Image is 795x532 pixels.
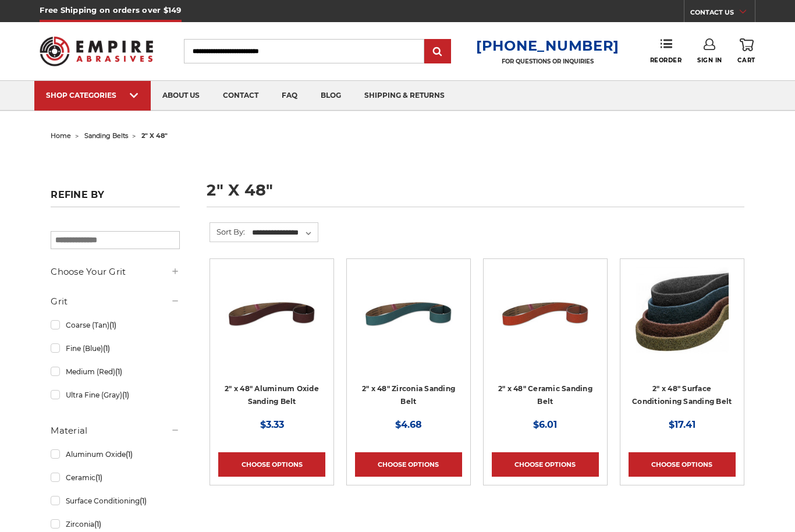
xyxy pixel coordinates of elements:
[355,452,462,477] a: Choose Options
[51,189,179,207] h5: Refine by
[492,267,599,374] a: 2" x 48" Sanding Belt - Ceramic
[115,367,122,376] span: (1)
[629,452,736,477] a: Choose Options
[211,81,270,111] a: contact
[636,267,729,360] img: 2"x48" Surface Conditioning Sanding Belts
[270,81,309,111] a: faq
[122,391,129,399] span: (1)
[476,37,619,54] a: [PHONE_NUMBER]
[632,384,732,406] a: 2" x 48" Surface Conditioning Sanding Belt
[426,40,449,63] input: Submit
[210,223,245,240] label: Sort By:
[697,56,722,64] span: Sign In
[533,419,557,430] span: $6.01
[225,267,318,360] img: 2" x 48" Sanding Belt - Aluminum Oxide
[362,267,455,360] img: 2" x 48" Sanding Belt - Zirconia
[225,384,319,406] a: 2" x 48" Aluminum Oxide Sanding Belt
[51,295,179,308] h5: Grit
[650,56,682,64] span: Reorder
[218,267,325,374] a: 2" x 48" Sanding Belt - Aluminum Oxide
[51,385,179,405] a: Ultra Fine (Gray)
[126,450,133,459] span: (1)
[476,58,619,65] p: FOR QUESTIONS OR INQUIRIES
[218,452,325,477] a: Choose Options
[51,265,179,279] h5: Choose Your Grit
[51,424,179,438] h5: Material
[95,473,102,482] span: (1)
[260,419,284,430] span: $3.33
[737,38,755,64] a: Cart
[353,81,456,111] a: shipping & returns
[51,361,179,382] a: Medium (Red)
[362,384,455,406] a: 2" x 48" Zirconia Sanding Belt
[51,132,71,140] a: home
[499,267,592,360] img: 2" x 48" Sanding Belt - Ceramic
[40,29,152,73] img: Empire Abrasives
[109,321,116,329] span: (1)
[141,132,168,140] span: 2" x 48"
[250,224,318,242] select: Sort By:
[84,132,128,140] a: sanding belts
[737,56,755,64] span: Cart
[669,419,695,430] span: $17.41
[51,338,179,359] a: Fine (Blue)
[94,520,101,529] span: (1)
[498,384,592,406] a: 2" x 48" Ceramic Sanding Belt
[207,182,744,207] h1: 2" x 48"
[103,344,110,353] span: (1)
[690,6,755,22] a: CONTACT US
[46,91,139,100] div: SHOP CATEGORIES
[51,315,179,335] a: Coarse (Tan)
[650,38,682,63] a: Reorder
[309,81,353,111] a: blog
[355,267,462,374] a: 2" x 48" Sanding Belt - Zirconia
[492,452,599,477] a: Choose Options
[629,267,736,374] a: 2"x48" Surface Conditioning Sanding Belts
[395,419,422,430] span: $4.68
[51,467,179,488] a: Ceramic
[140,496,147,505] span: (1)
[151,81,211,111] a: about us
[51,444,179,464] a: Aluminum Oxide
[51,491,179,511] a: Surface Conditioning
